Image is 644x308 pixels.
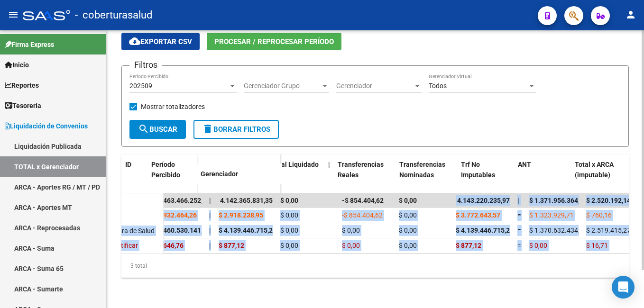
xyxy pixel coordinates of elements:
[5,100,41,111] span: Tesorería
[152,197,210,204] span: $ 4.463.466.252,74
[586,211,612,219] span: $ 760,16
[214,37,334,46] span: Procesar / Reprocesar período
[457,154,514,196] datatable-header-cell: Trf No Imputables
[529,211,574,219] span: $ 1.323.929,71
[336,82,413,90] span: Gerenciador
[219,226,276,234] span: $ 4.139.446.715,28
[219,211,263,219] span: $ 2.918.238,95
[399,197,417,204] span: $ 0,00
[280,211,298,219] span: $ 0,00
[129,58,162,72] h3: Filtros
[456,211,500,219] span: $ 3.772.643,57
[129,82,152,90] span: 202509
[342,197,384,204] span: -$ 854.404,62
[244,82,321,90] span: Gerenciador Grupo
[517,242,521,249] span: =
[215,197,273,204] span: $ 4.142.365.831,35
[575,161,614,179] span: Total x ARCA (imputable)
[138,123,149,135] mat-icon: search
[334,154,396,196] datatable-header-cell: Transferencias Reales
[8,9,19,20] mat-icon: menu
[121,33,200,50] button: Exportar CSV
[271,161,319,168] span: Total Liquidado
[219,242,244,249] span: $ 877,12
[586,242,608,249] span: $ 16,71
[197,164,282,184] datatable-header-cell: Gerenciador
[202,123,213,135] mat-icon: delete
[514,154,571,196] datatable-header-cell: ANT
[121,254,629,278] div: 3 total
[5,39,54,50] span: Firma Express
[342,211,383,219] span: -$ 854.404,62
[456,242,481,249] span: $ 877,12
[129,36,140,47] mat-icon: cloud_download
[5,60,29,70] span: Inicio
[267,154,324,196] datatable-header-cell: Total Liquidado
[209,197,211,204] span: |
[280,197,298,204] span: $ 0,00
[324,154,334,196] datatable-header-cell: |
[280,242,298,249] span: $ 0,00
[201,170,238,178] span: Gerenciador
[586,226,631,234] span: $ 2.519.415,27
[152,211,197,219] span: $ 2.932.464,26
[399,211,417,219] span: $ 0,00
[429,82,447,90] span: Todos
[152,242,184,249] span: $ 3.646,76
[125,161,131,168] span: ID
[121,154,147,194] datatable-header-cell: ID
[529,226,587,234] span: $ 1.370.632.434,35
[328,161,330,168] span: |
[209,242,211,249] span: |
[193,120,279,139] button: Borrar Filtros
[571,154,633,196] datatable-header-cell: Total x ARCA (imputable)
[209,211,211,219] span: |
[517,226,521,234] span: =
[612,276,635,299] div: Open Intercom Messenger
[399,226,417,234] span: $ 0,00
[342,226,360,234] span: $ 0,00
[151,161,180,179] span: Período Percibido
[456,226,514,234] span: $ 4.139.446.715,28
[529,197,587,204] span: $ 1.371.956.364,06
[75,5,152,26] span: - coberturasalud
[517,211,521,219] span: =
[138,125,177,134] span: Buscar
[338,161,384,179] span: Transferencias Reales
[452,197,510,204] span: $ 4.143.220.235,97
[202,125,270,134] span: Borrar Filtros
[209,226,211,234] span: |
[152,226,210,234] span: $ 4.460.530.141,72
[147,154,183,194] datatable-header-cell: Período Percibido
[5,121,88,131] span: Liquidación de Convenios
[129,120,186,139] button: Buscar
[518,161,531,168] span: ANT
[129,37,192,46] span: Exportar CSV
[342,242,360,249] span: $ 0,00
[625,9,636,20] mat-icon: person
[517,197,519,204] span: |
[461,161,495,179] span: Trf No Imputables
[207,33,341,50] button: Procesar / Reprocesar período
[529,242,547,249] span: $ 0,00
[586,197,631,204] span: $ 2.520.192,14
[5,80,39,91] span: Reportes
[399,161,445,179] span: Transferencias Nominadas
[396,154,457,196] datatable-header-cell: Transferencias Nominadas
[141,101,205,112] span: Mostrar totalizadores
[280,226,298,234] span: $ 0,00
[399,242,417,249] span: $ 0,00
